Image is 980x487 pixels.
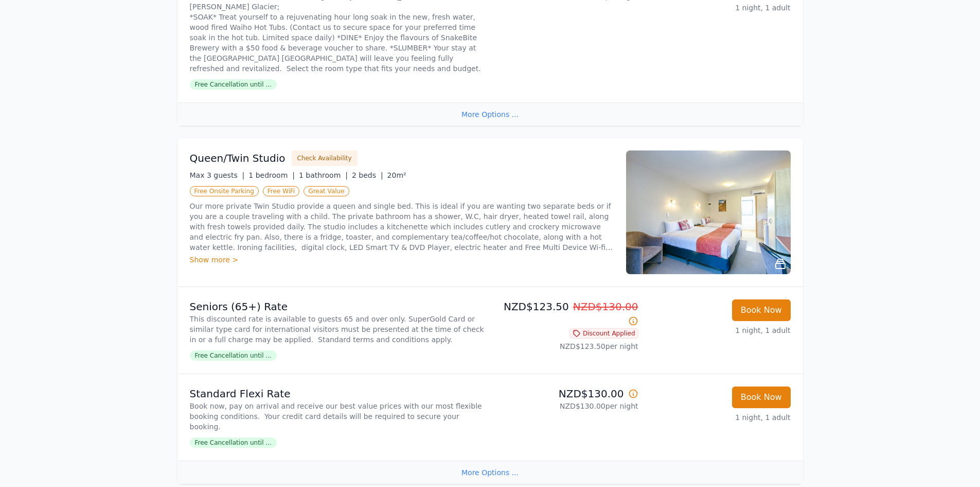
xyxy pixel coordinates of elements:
p: Our more private Twin Studio provide a queen and single bed. This is ideal if you are wanting two... [190,201,614,253]
p: NZD$123.50 per night [494,341,638,351]
p: NZD$130.00 per night [494,401,638,411]
h3: Queen/Twin Studio [190,151,286,165]
span: Free Cancellation until ... [190,350,277,361]
span: Free WiFi [263,186,300,196]
span: 2 beds | [352,171,383,179]
span: Free Cancellation until ... [190,79,277,90]
p: NZD$123.50 [494,299,638,328]
p: NZD$130.00 [494,387,638,401]
p: Standard Flexi Rate [190,387,486,401]
span: 20m² [387,171,406,179]
span: Free Onsite Parking [190,186,259,196]
span: Max 3 guests | [190,171,245,179]
span: NZD$130.00 [573,300,638,313]
p: 1 night, 1 adult [647,3,791,13]
button: Check Availability [292,150,358,166]
span: Free Cancellation until ... [190,438,277,448]
p: This discounted rate is available to guests 65 and over only. SuperGold Card or similar type card... [190,314,486,345]
span: Discount Applied [569,328,638,339]
span: Great Value [304,186,349,196]
p: Seniors (65+) Rate [190,299,486,314]
span: 1 bedroom | [248,171,295,179]
p: 1 night, 1 adult [647,412,791,423]
p: Book now, pay on arrival and receive our best value prices with our most flexible booking conditi... [190,401,486,432]
span: 1 bathroom | [299,171,348,179]
div: More Options ... [177,461,803,484]
p: 1 night, 1 adult [647,325,791,335]
button: Book Now [732,299,791,321]
div: More Options ... [177,103,803,126]
button: Book Now [732,387,791,408]
div: Show more > [190,255,614,265]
